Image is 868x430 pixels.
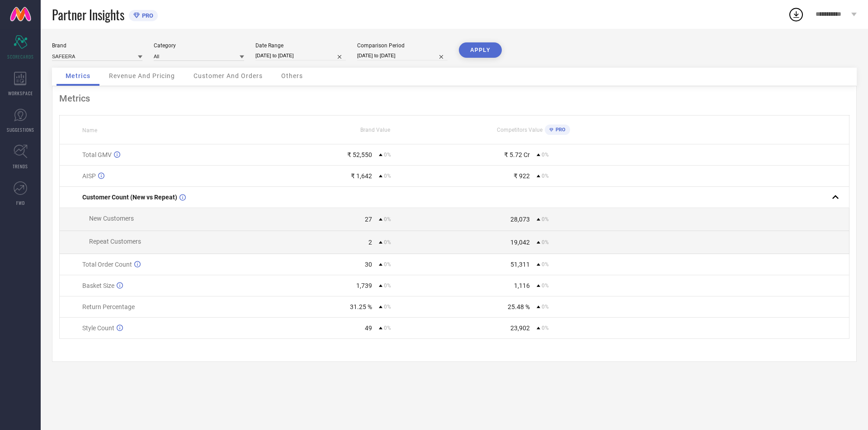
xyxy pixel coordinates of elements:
[109,72,175,79] span: Revenue And Pricing
[8,90,33,97] span: WORKSPACE
[553,127,566,133] span: PRO
[255,42,346,49] div: Date Range
[89,215,134,222] span: New Customers
[384,216,391,222] span: 0%
[140,12,153,19] span: PRO
[255,51,346,60] input: Select date range
[368,239,372,246] div: 2
[82,127,97,134] span: Name
[542,152,549,158] span: 0%
[542,304,549,310] span: 0%
[514,172,530,180] div: ₹ 922
[510,239,530,246] div: 19,042
[82,261,132,268] span: Total Order Count
[384,152,391,158] span: 0%
[16,199,25,206] span: FWD
[510,324,530,332] div: 23,902
[82,303,135,310] span: Return Percentage
[542,325,549,331] span: 0%
[13,163,28,170] span: TRENDS
[384,282,391,289] span: 0%
[459,42,502,58] button: APPLY
[347,151,372,158] div: ₹ 52,550
[542,261,549,268] span: 0%
[7,126,34,133] span: SUGGESTIONS
[357,42,448,49] div: Comparison Period
[384,325,391,331] span: 0%
[82,282,114,289] span: Basket Size
[357,51,448,60] input: Select comparison period
[59,93,849,104] div: Metrics
[52,42,142,49] div: Brand
[356,282,372,289] div: 1,739
[7,53,34,60] span: SCORECARDS
[82,172,96,180] span: AISP
[154,42,244,49] div: Category
[384,261,391,268] span: 0%
[52,5,124,24] span: Partner Insights
[82,151,112,158] span: Total GMV
[82,194,177,201] span: Customer Count (New vs Repeat)
[193,72,263,79] span: Customer And Orders
[542,173,549,179] span: 0%
[82,324,114,332] span: Style Count
[510,261,530,268] div: 51,311
[351,172,372,180] div: ₹ 1,642
[66,72,90,79] span: Metrics
[510,216,530,223] div: 28,073
[542,282,549,289] span: 0%
[497,127,542,133] span: Competitors Value
[504,151,530,158] div: ₹ 5.72 Cr
[514,282,530,289] div: 1,116
[384,239,391,245] span: 0%
[281,72,303,79] span: Others
[384,173,391,179] span: 0%
[508,303,530,310] div: 25.48 %
[788,6,804,23] div: Open download list
[384,304,391,310] span: 0%
[542,216,549,222] span: 0%
[89,238,141,245] span: Repeat Customers
[360,127,390,133] span: Brand Value
[365,216,372,223] div: 27
[365,324,372,332] div: 49
[365,261,372,268] div: 30
[542,239,549,245] span: 0%
[350,303,372,310] div: 31.25 %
